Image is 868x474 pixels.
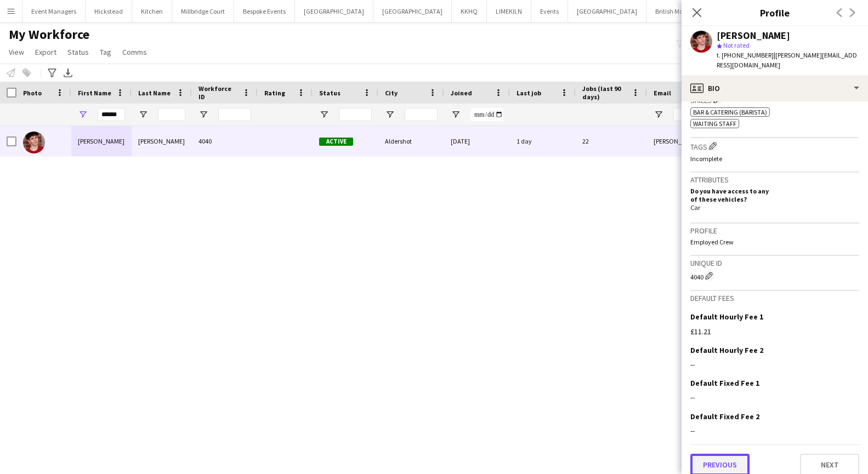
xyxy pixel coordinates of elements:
h5: Do you have access to any of these vehicles? [690,187,770,203]
span: Not rated [723,41,750,49]
div: 4040 [690,270,859,281]
div: £11.21 [690,327,859,336]
span: Active [319,138,353,146]
img: Jonnie Saunders [23,132,45,153]
button: Event Managers [22,1,86,22]
div: -- [690,392,859,402]
h3: Unique ID [690,258,859,268]
button: Kitchen [132,1,172,22]
button: [GEOGRAPHIC_DATA] [295,1,373,22]
span: | [PERSON_NAME][EMAIL_ADDRESS][DOMAIN_NAME] [717,51,857,69]
button: Open Filter Menu [654,110,663,119]
h3: Attributes [690,175,859,185]
button: Open Filter Menu [451,110,461,119]
span: View [9,47,24,57]
button: [GEOGRAPHIC_DATA] [568,1,646,22]
button: Open Filter Menu [198,110,208,119]
div: -- [690,426,859,436]
span: Joined [451,89,472,97]
h3: Profile [682,5,868,20]
button: Open Filter Menu [385,110,395,119]
h3: Tags [690,140,859,152]
div: 1 day [510,126,576,156]
div: Aldershot [378,126,444,156]
app-action-btn: Export XLSX [61,66,75,79]
input: Status Filter Input [339,108,372,121]
button: Open Filter Menu [138,110,148,119]
button: KKHQ [452,1,487,22]
div: [PERSON_NAME] [132,126,192,156]
button: Open Filter Menu [319,110,329,119]
h3: Default Hourly Fee 2 [690,345,763,355]
div: [PERSON_NAME] [71,126,132,156]
h3: Default fees [690,293,859,303]
span: Waiting Staff [693,119,736,128]
span: Last job [517,89,541,97]
h3: Default Fixed Fee 2 [690,412,759,421]
div: [PERSON_NAME][EMAIL_ADDRESS][DOMAIN_NAME] [647,126,866,156]
span: t. [PHONE_NUMBER] [717,51,774,59]
button: LIMEKILN [487,1,531,22]
span: Jobs (last 90 days) [582,84,627,101]
button: [GEOGRAPHIC_DATA] [373,1,452,22]
button: British Motor Show [646,1,716,22]
button: Hickstead [86,1,132,22]
div: [PERSON_NAME] [717,31,790,41]
a: Export [31,45,61,59]
span: Comms [122,47,147,57]
span: Workforce ID [198,84,238,101]
div: -- [690,359,859,369]
button: Events [531,1,568,22]
span: Bar & Catering (Barista) [693,108,767,116]
span: Email [654,89,671,97]
div: 4040 [192,126,258,156]
button: Bespoke Events [234,1,295,22]
a: Tag [95,45,116,59]
p: Employed Crew [690,238,859,246]
span: My Workforce [9,26,89,43]
button: Millbridge Court [172,1,234,22]
div: [DATE] [444,126,510,156]
a: View [4,45,29,59]
input: Joined Filter Input [470,108,503,121]
input: First Name Filter Input [98,108,125,121]
span: First Name [78,89,111,97]
a: Status [63,45,93,59]
a: Comms [118,45,151,59]
input: Last Name Filter Input [158,108,185,121]
p: Incomplete [690,155,859,163]
span: Status [319,89,341,97]
span: Export [35,47,56,57]
app-action-btn: Advanced filters [46,66,59,79]
span: City [385,89,398,97]
h3: Profile [690,226,859,236]
span: Status [67,47,89,57]
input: Email Filter Input [673,108,860,121]
span: Tag [100,47,111,57]
input: Workforce ID Filter Input [218,108,251,121]
span: Car [690,203,700,212]
h3: Default Fixed Fee 1 [690,378,759,388]
div: Bio [682,75,868,101]
div: 22 [576,126,647,156]
span: Last Name [138,89,171,97]
button: Open Filter Menu [78,110,88,119]
input: City Filter Input [405,108,438,121]
h3: Default Hourly Fee 1 [690,312,763,322]
span: Rating [264,89,285,97]
span: Photo [23,89,42,97]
